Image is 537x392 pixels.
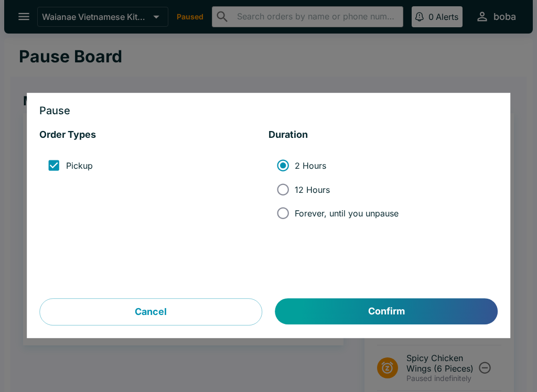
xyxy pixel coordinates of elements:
button: Cancel [39,299,262,326]
span: 12 Hours [295,184,330,195]
span: Pickup [66,160,93,171]
span: 2 Hours [295,160,326,171]
h5: Duration [268,129,498,141]
h5: Order Types [39,129,268,141]
h3: Pause [39,106,498,116]
button: Confirm [275,299,498,325]
span: Forever, until you unpause [295,208,399,219]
